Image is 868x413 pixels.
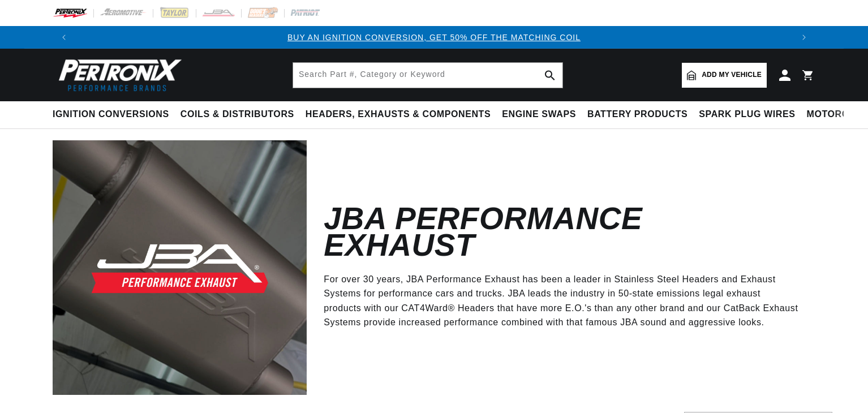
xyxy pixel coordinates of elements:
slideshow-component: Translation missing: en.sections.announcements.announcement_bar [24,26,844,49]
input: Search Part #, Category or Keyword [293,63,562,88]
a: BUY AN IGNITION CONVERSION, GET 50% OFF THE MATCHING COIL [287,33,581,42]
span: Battery Products [587,109,687,121]
summary: Coils & Distributors [175,101,300,128]
summary: Ignition Conversions [53,101,175,128]
summary: Battery Products [582,101,693,128]
a: Add my vehicle [682,63,767,88]
span: Spark Plug Wires [699,109,795,121]
p: For over 30 years, JBA Performance Exhaust has been a leader in Stainless Steel Headers and Exhau... [324,272,798,330]
span: Headers, Exhausts & Components [306,109,491,121]
summary: Headers, Exhausts & Components [300,101,496,128]
span: Add my vehicle [702,70,762,80]
img: JBA Performance Exhaust [53,140,307,394]
summary: Engine Swaps [496,101,582,128]
h2: JBA Performance Exhaust [324,205,798,259]
button: Translation missing: en.sections.announcements.next_announcement [793,26,815,49]
summary: Spark Plug Wires [693,101,801,128]
button: search button [538,63,562,88]
span: Engine Swaps [502,109,576,121]
div: 1 of 3 [75,31,793,44]
button: Translation missing: en.sections.announcements.previous_announcement [53,26,75,49]
img: Pertronix [53,55,183,94]
span: Coils & Distributors [181,109,294,121]
div: Announcement [75,31,793,44]
span: Ignition Conversions [53,109,169,121]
